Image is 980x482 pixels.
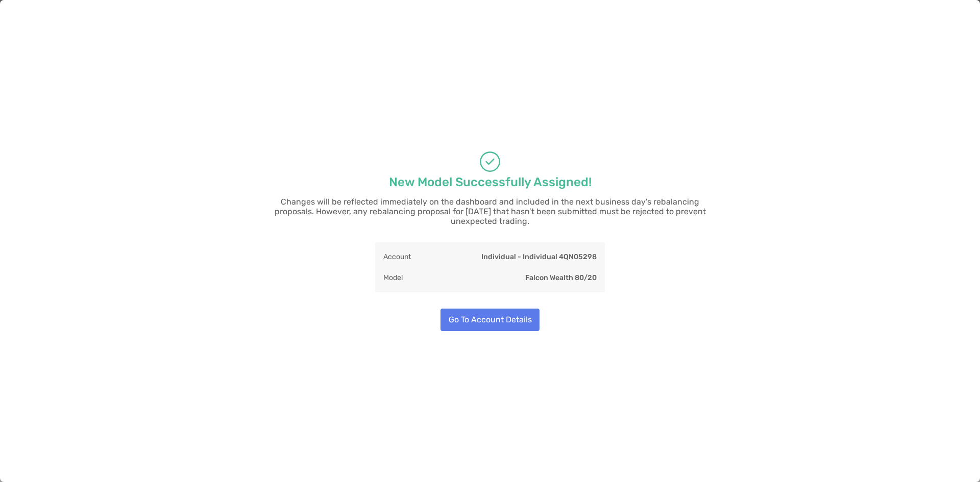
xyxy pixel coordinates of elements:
p: Model [383,271,403,284]
p: Individual - Individual 4QN05298 [481,250,597,263]
p: New Model Successfully Assigned! [389,176,592,189]
p: Falcon Wealth 80/20 [525,271,597,284]
p: Changes will be reflected immediately on the dashboard and included in the next business day's re... [260,197,720,226]
p: Account [383,250,411,263]
button: Go To Account Details [440,309,540,331]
